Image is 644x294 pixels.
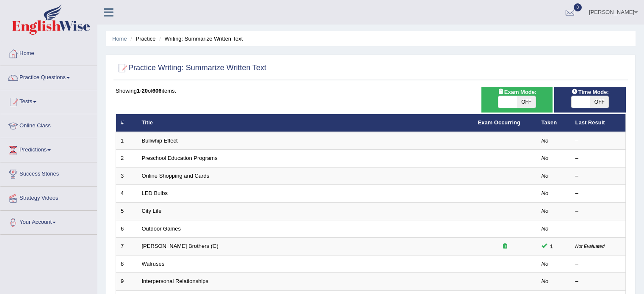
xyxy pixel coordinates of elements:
em: No [542,173,549,179]
a: Outdoor Games [142,225,181,232]
a: Strategy Videos [0,187,97,208]
a: Home [0,42,97,63]
a: Success Stories [0,162,97,184]
a: [PERSON_NAME] Brothers (C) [142,243,218,249]
a: Your Account [0,211,97,232]
th: Last Result [571,114,626,132]
em: No [542,261,549,267]
th: # [116,114,137,132]
th: Title [137,114,473,132]
td: 6 [116,220,137,238]
a: City Life [142,208,162,214]
span: Exam Mode: [494,88,540,96]
h2: Practice Writing: Summarize Written Text [116,62,266,74]
a: LED Bulbs [142,190,168,196]
div: Showing of items. [116,87,626,95]
span: You can still take this question [547,242,557,251]
a: Preschool Education Programs [142,155,218,161]
a: Online Shopping and Cards [142,173,210,179]
li: Practice [128,35,155,43]
td: 3 [116,167,137,185]
div: – [575,172,621,180]
span: 0 [574,3,582,11]
a: Interpersonal Relationships [142,278,209,284]
div: – [575,207,621,215]
em: No [542,137,549,144]
div: Exam occurring question [478,242,532,250]
small: Not Evaluated [575,244,605,249]
a: Home [112,36,127,42]
td: 5 [116,203,137,220]
div: – [575,260,621,268]
b: 606 [152,88,162,94]
div: – [575,154,621,162]
a: Online Class [0,114,97,135]
em: No [542,225,549,232]
em: No [542,278,549,284]
div: – [575,137,621,145]
td: 4 [116,185,137,203]
td: 7 [116,238,137,256]
div: – [575,225,621,233]
span: OFF [517,96,536,108]
b: 1-20 [137,88,148,94]
td: 1 [116,132,137,150]
a: Predictions [0,138,97,159]
em: No [542,155,549,161]
a: Exam Occurring [478,119,520,126]
td: 2 [116,150,137,168]
li: Writing: Summarize Written Text [157,35,243,43]
th: Taken [537,114,571,132]
a: Walruses [142,261,165,267]
td: 9 [116,273,137,291]
span: OFF [590,96,609,108]
div: Show exams occurring in exams [481,87,553,113]
a: Practice Questions [0,66,97,87]
td: 8 [116,255,137,273]
em: No [542,190,549,196]
div: – [575,190,621,198]
div: – [575,278,621,286]
em: No [542,208,549,214]
a: Bullwhip Effect [142,137,178,144]
span: Time Mode: [568,88,612,96]
a: Tests [0,90,97,111]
